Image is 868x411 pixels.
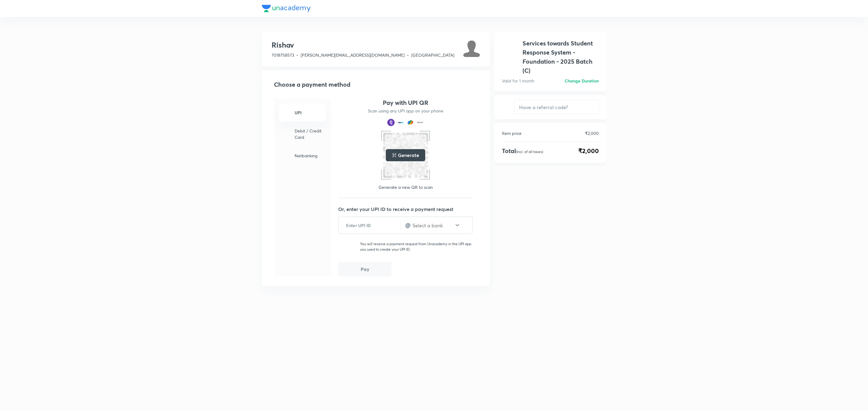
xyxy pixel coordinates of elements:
img: payment method [397,119,404,126]
img: - [282,150,292,160]
span: • [407,52,409,58]
img: payment method [416,119,424,126]
span: [PERSON_NAME][EMAIL_ADDRESS][DOMAIN_NAME] [301,52,405,58]
input: Select a bank [412,222,454,229]
p: Netbanking [295,152,322,159]
h5: Generate [398,152,419,159]
h1: Services towards Student Response System - Foundation - 2025 Batch (C) [522,39,599,75]
button: Pay [338,262,392,276]
p: (Incl. of all taxes) [516,149,543,154]
img: - [282,107,292,117]
p: Valid for 1 month [502,78,534,84]
h6: Change Duration [565,78,599,84]
img: payment method [407,119,414,126]
h3: Rishav [272,40,454,50]
p: You will receive a payment request from Unacademy in the UPI app you used to create your UPI ID. [360,241,473,252]
img: - [282,129,292,139]
h4: Total [502,146,543,155]
span: • [296,52,298,58]
p: Generate a new QR to scan [379,184,433,190]
img: loading.. [392,153,397,158]
input: Enter UPI ID [339,218,400,233]
h4: @ [405,221,411,230]
img: Avatar [463,40,480,57]
span: 7018758573 [272,52,294,58]
p: Or, enter your UPI ID to receive a payment request [338,206,480,213]
img: discount [502,103,509,111]
img: payment method [387,119,395,126]
h4: Pay with UPI QR [383,99,428,107]
span: [GEOGRAPHIC_DATA] [411,52,454,58]
p: ₹2,000 [585,130,599,136]
p: Scan using any UPI app on your phone [368,108,443,114]
p: Debit / Credit Card [295,128,322,140]
input: Have a referral code? [514,100,599,114]
img: avatar [502,39,519,75]
span: ₹2,000 [578,146,599,155]
p: Item price [502,130,522,136]
h2: Choose a payment method [274,80,480,89]
img: UPI [338,244,355,249]
h6: UPI [295,109,322,116]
